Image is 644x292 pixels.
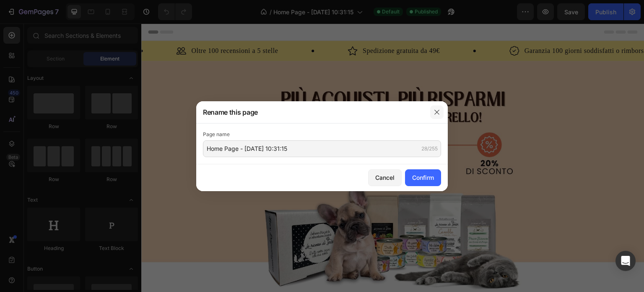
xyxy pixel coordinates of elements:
[615,251,636,271] div: Open Intercom Messenger
[221,22,298,32] div: Spedizione gratuita da 49€
[375,173,395,182] div: Cancel
[421,145,438,153] div: 28/255
[368,169,402,186] button: Cancel
[405,169,441,186] button: Confirm
[49,22,136,32] div: Oltre 100 recensioni a 5 stelle
[203,130,441,139] div: Page name
[382,22,509,32] div: Garanzia 100 giorni soddisfatti o rimborsati
[203,107,258,117] h3: Rename this page
[412,173,434,182] div: Confirm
